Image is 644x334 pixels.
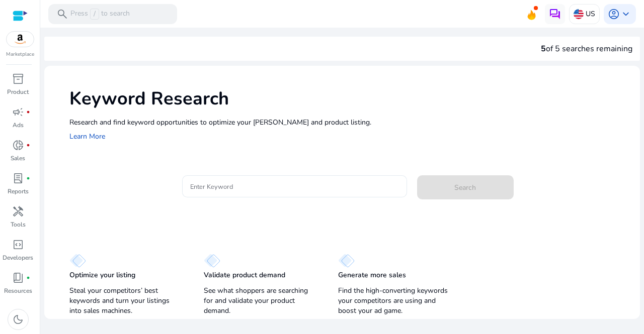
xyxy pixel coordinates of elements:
span: search [56,8,68,20]
span: book_4 [12,272,24,284]
span: account_circle [608,8,620,20]
img: diamond.svg [204,254,220,268]
a: Learn More [69,132,105,141]
p: Resources [4,286,32,295]
p: Optimize your listing [69,270,135,280]
p: See what shoppers are searching for and validate your product demand. [204,286,318,316]
p: Research and find keyword opportunities to optimize your [PERSON_NAME] and product listing. [69,117,630,128]
span: dark_mode [12,313,24,325]
p: Marketplace [6,51,34,58]
p: Generate more sales [338,270,406,280]
p: Sales [11,154,25,163]
span: inventory_2 [12,73,24,85]
span: keyboard_arrow_down [620,8,632,20]
span: code_blocks [12,239,24,251]
span: donut_small [12,139,24,151]
span: lab_profile [12,172,24,184]
p: Find the high-converting keywords your competitors are using and boost your ad game. [338,286,452,316]
span: / [90,9,99,20]
p: US [586,5,595,23]
p: Product [7,87,29,96]
div: of 5 searches remaining [541,43,632,55]
p: Tools [11,220,26,229]
h1: Keyword Research [69,88,630,109]
p: Validate product demand [204,270,285,280]
span: fiber_manual_record [26,110,30,114]
span: handyman [12,205,24,217]
p: Steal your competitors’ best keywords and turn your listings into sales machines. [69,286,184,316]
span: 5 [541,43,546,54]
p: Reports [8,187,29,196]
span: fiber_manual_record [26,276,30,280]
span: fiber_manual_record [26,143,30,147]
p: Ads [13,121,24,130]
img: us.svg [574,9,584,19]
p: Press to search [70,9,130,20]
img: diamond.svg [69,254,86,268]
img: diamond.svg [338,254,355,268]
img: amazon.svg [7,32,34,47]
span: campaign [12,106,24,118]
span: fiber_manual_record [26,176,30,180]
p: Developers [3,253,33,262]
